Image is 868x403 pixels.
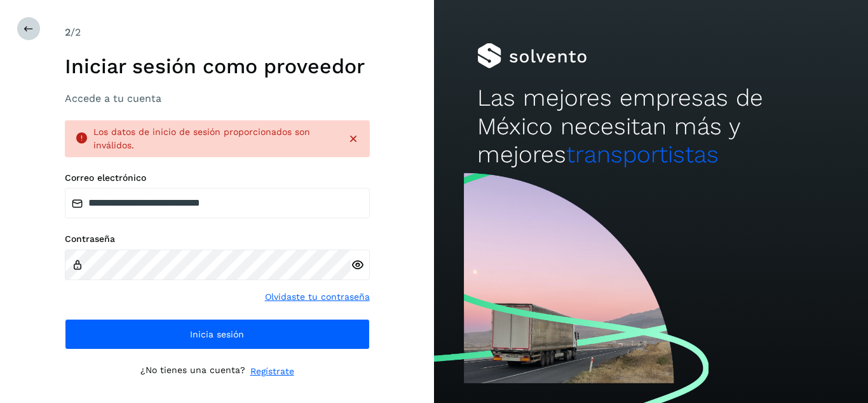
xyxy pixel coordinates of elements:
label: Contraseña [65,234,370,244]
span: Inicia sesión [190,330,244,339]
p: ¿No tienes una cuenta? [140,365,245,378]
a: Regístrate [250,365,294,378]
label: Correo electrónico [65,173,370,183]
h1: Iniciar sesión como proveedor [65,54,370,78]
button: Inicia sesión [65,319,370,350]
div: Los datos de inicio de sesión proporcionados son inválidos. [93,125,337,152]
a: Olvidaste tu contraseña [265,290,370,304]
h3: Accede a tu cuenta [65,92,370,104]
h2: Las mejores empresas de México necesitan más y mejores [477,84,824,169]
span: transportistas [566,141,719,168]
